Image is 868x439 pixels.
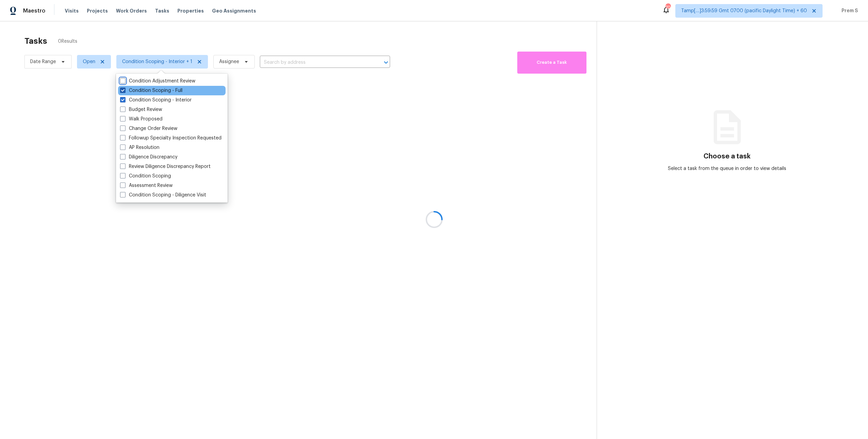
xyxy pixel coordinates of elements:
label: Condition Scoping - Interior [120,97,192,103]
label: Change Order Review [120,125,177,132]
label: Review Diligence Discrepancy Report [120,163,211,170]
label: Followup Specialty Inspection Requested [120,135,221,141]
label: AP Resolution [120,144,159,151]
label: Walk Proposed [120,116,162,122]
label: Diligence Discrepancy [120,154,177,160]
label: Budget Review [120,106,162,113]
label: Condition Adjustment Review [120,78,195,84]
div: 709 [666,4,670,11]
label: Condition Scoping [120,173,171,179]
label: Condition Scoping - Full [120,87,182,94]
label: Condition Scoping - Diligence Visit [120,192,206,198]
label: Assessment Review [120,182,173,189]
